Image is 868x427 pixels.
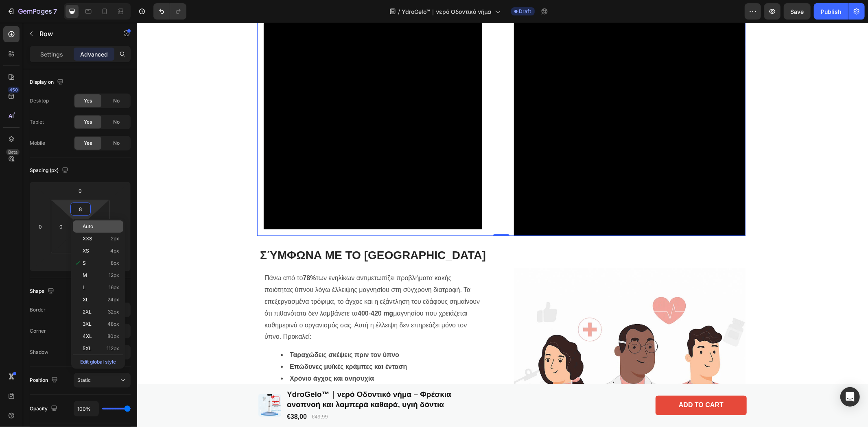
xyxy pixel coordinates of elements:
[84,97,92,105] span: Yes
[120,224,352,241] h2: Σύμφωνα με το [GEOGRAPHIC_DATA]
[80,50,108,59] p: Advanced
[83,272,87,278] span: M
[821,7,841,16] div: Publish
[110,248,119,254] span: 4px
[840,387,860,407] div: Open Intercom Messenger
[53,7,57,16] p: 7
[30,349,48,356] div: Shadow
[30,306,46,314] div: Border
[153,329,262,335] strong: Ταραχώδεις σκέψεις πριν τον ύπνο
[83,309,92,315] span: 2XL
[814,3,848,20] button: Publish
[107,297,119,303] span: 24px
[74,401,98,416] input: Auto
[83,297,89,303] span: XL
[30,375,59,386] div: Position
[402,7,492,16] span: YdroGelo™｜νερό Οδοντικό νήμα
[8,87,20,93] div: 450
[39,29,109,39] p: Row
[83,248,89,254] span: XS
[153,352,237,359] strong: Χρόνιο άγχος και ανησυχία
[30,77,65,88] div: Display on
[83,285,85,290] span: L
[30,286,56,297] div: Shape
[34,220,46,233] input: 0
[73,355,123,367] p: Edit global style
[784,3,811,20] button: Save
[30,97,49,105] div: Desktop
[30,165,70,176] div: Spacing (px)
[72,185,88,197] input: 0
[221,287,256,294] strong: 400-420 mg
[111,236,119,242] span: 2px
[6,149,20,155] div: Beta
[166,252,179,259] strong: 78%
[174,390,192,399] div: €49,99
[109,272,119,278] span: 12px
[108,309,119,315] span: 32px
[83,321,92,327] span: 3XL
[3,3,61,20] button: 7
[137,23,868,427] iframe: Design area
[398,7,400,16] span: /
[83,260,86,266] span: S
[84,118,92,126] span: Yes
[518,373,610,392] a: Add to cart
[30,327,46,335] div: Corner
[83,346,92,351] span: 5XL
[30,403,59,414] div: Opacity
[30,118,44,126] div: Tablet
[83,333,92,339] span: 4XL
[77,377,91,383] span: Static
[74,373,131,388] button: Static
[113,118,120,126] span: No
[84,139,92,147] span: Yes
[127,250,344,320] p: Πάνω από το των ενηλίκων αντιμετωπίζει προβλήματα κακής ποιότητας ύπνου λόγω έλλειψης μαγνησίου σ...
[153,3,186,20] div: Undo/Redo
[791,8,804,15] span: Save
[83,224,93,229] span: Auto
[109,285,119,290] span: 16px
[107,346,119,351] span: 112px
[542,378,586,387] p: Add to cart
[153,340,270,347] strong: Επώδυνες μυϊκές κράμπες και ένταση
[40,50,63,59] p: Settings
[107,333,119,339] span: 80px
[149,366,320,388] h1: YdroGelo™｜νερό Οδοντικό νήμα – Φρέσκια αναπνοή και λαμπερά καθαρά, υγιή δόντια
[519,8,531,15] span: Draft
[111,260,119,266] span: 8px
[30,139,45,147] div: Mobile
[113,139,120,147] span: No
[55,220,67,233] input: 0px
[83,236,92,242] span: XXS
[107,321,119,327] span: 48px
[72,203,89,215] input: s
[149,389,171,399] div: €38,00
[113,97,120,105] span: No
